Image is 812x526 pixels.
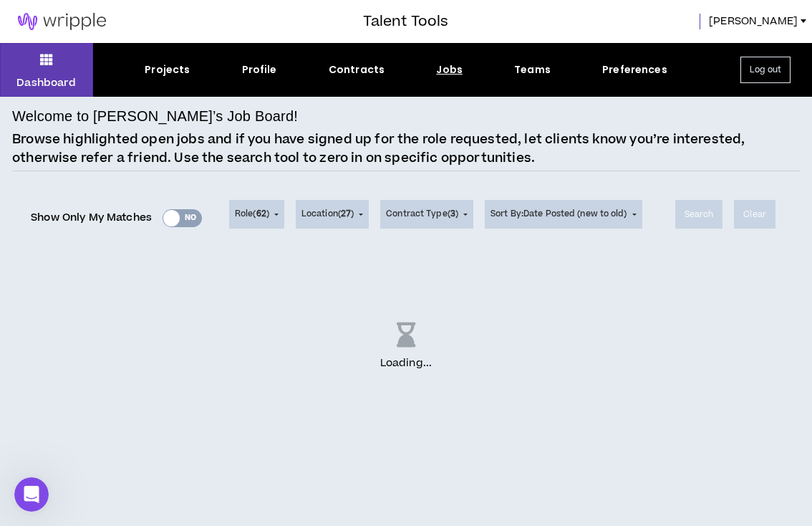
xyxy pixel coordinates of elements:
button: Sort By:Date Posted (new to old) [485,200,642,229]
span: Sort By: Date Posted (new to old) [490,208,627,220]
button: Log out [740,57,791,83]
h3: Talent Tools [363,11,448,32]
div: Teams [514,62,551,77]
span: Role ( ) [235,208,269,221]
p: Loading ... [380,355,432,371]
div: Contracts [329,62,385,77]
h4: Welcome to [PERSON_NAME]’s Job Board! [12,105,298,127]
button: Contract Type(3) [380,200,473,229]
span: 3 [450,208,455,220]
span: Location ( ) [301,208,354,221]
p: Dashboard [16,75,76,90]
span: 62 [256,208,266,220]
button: Location(27) [296,200,369,229]
span: [PERSON_NAME] [709,14,798,29]
iframe: Intercom live chat [14,477,49,512]
div: Preferences [602,62,667,77]
button: Clear [734,200,775,229]
button: Role(62) [229,200,284,229]
div: Profile [242,62,277,77]
span: 27 [341,208,351,220]
button: Search [675,200,723,229]
p: Browse highlighted open jobs and if you have signed up for the role requested, let clients know y... [12,130,800,167]
div: Projects [145,62,190,77]
span: Contract Type ( ) [386,208,458,221]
